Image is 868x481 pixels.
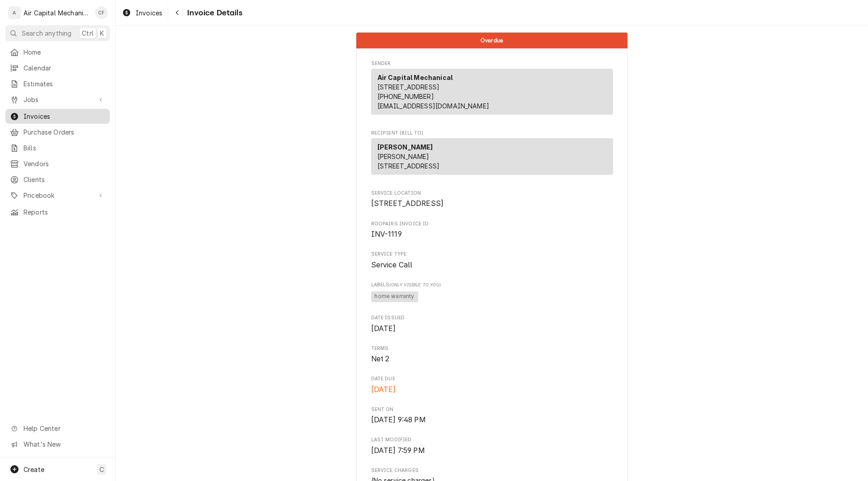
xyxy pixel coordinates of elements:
[371,406,613,425] div: Sent On
[118,5,166,20] a: Invoices
[371,354,613,364] span: Terms
[371,60,613,67] span: Sender
[24,79,105,89] span: Estimates
[371,229,613,240] span: Roopairs Invoice ID
[371,375,613,383] span: Date Due
[5,437,110,452] a: Go to What's New
[5,125,110,140] a: Purchase Orders
[371,220,613,228] span: Roopairs Invoice ID
[95,6,108,19] div: Charles Faure's Avatar
[371,260,613,271] span: Service Type
[24,175,105,184] span: Clients
[24,47,105,57] span: Home
[371,69,613,115] div: Sender
[371,323,613,334] span: Date Issued
[24,439,104,449] span: What's New
[371,314,613,322] span: Date Issued
[5,25,110,41] button: Search anythingCtrlK
[371,324,396,333] span: [DATE]
[24,95,92,104] span: Jobs
[371,291,418,302] span: home warranty
[371,138,613,175] div: Recipient (Bill To)
[371,69,613,118] div: Sender
[371,345,613,364] div: Terms
[371,138,613,178] div: Recipient (Bill To)
[371,261,413,269] span: Service Call
[371,251,613,270] div: Service Type
[371,406,613,413] span: Sent On
[5,61,110,75] a: Calendar
[377,93,434,100] a: [PHONE_NUMBER]
[5,45,110,60] a: Home
[5,109,110,124] a: Invoices
[371,345,613,352] span: Terms
[95,6,108,19] div: CF
[371,446,425,455] span: [DATE] 7:59 PM
[371,190,613,209] div: Service Location
[356,33,627,48] div: Status
[371,251,613,258] span: Service Type
[24,466,44,473] span: Create
[371,445,613,456] span: Last Modified
[371,60,613,119] div: Invoice Sender
[371,416,426,424] span: [DATE] 9:48 PM
[8,6,21,19] div: A
[377,153,440,170] span: [PERSON_NAME] [STREET_ADDRESS]
[371,220,613,240] div: Roopairs Invoice ID
[82,28,94,38] span: Ctrl
[184,7,242,19] span: Invoice Details
[99,465,104,474] span: C
[371,467,613,474] span: Service Charges
[377,74,453,81] strong: Air Capital Mechanical
[377,83,440,91] span: [STREET_ADDRESS]
[100,28,104,38] span: K
[5,156,110,171] a: Vendors
[371,130,613,137] span: Recipient (Bill To)
[371,199,444,208] span: [STREET_ADDRESS]
[24,127,105,137] span: Purchase Orders
[5,76,110,91] a: Estimates
[371,314,613,334] div: Date Issued
[389,282,440,287] span: (Only Visible to You)
[136,8,162,18] span: Invoices
[24,191,92,200] span: Pricebook
[371,130,613,179] div: Invoice Recipient
[371,375,613,395] div: Date Due
[371,230,402,238] span: INV-1119
[24,63,105,73] span: Calendar
[371,190,613,197] span: Service Location
[371,355,390,363] span: Net 2
[377,102,489,110] a: [EMAIL_ADDRESS][DOMAIN_NAME]
[5,140,110,155] a: Bills
[371,198,613,209] span: Service Location
[371,281,613,304] div: [object Object]
[24,143,105,153] span: Bills
[371,415,613,425] span: Sent On
[371,436,613,444] span: Last Modified
[22,28,71,38] span: Search anything
[5,205,110,219] a: Reports
[371,384,613,395] span: Date Due
[5,421,110,436] a: Go to Help Center
[377,143,433,151] strong: [PERSON_NAME]
[5,92,110,107] a: Go to Jobs
[24,424,104,433] span: Help Center
[24,159,105,168] span: Vendors
[24,207,105,217] span: Reports
[170,5,184,20] button: Navigate back
[371,290,613,304] span: [object Object]
[5,188,110,203] a: Go to Pricebook
[371,436,613,456] div: Last Modified
[371,281,613,289] span: Labels
[371,385,396,394] span: [DATE]
[481,37,503,43] span: Overdue
[24,112,105,121] span: Invoices
[24,8,90,18] div: Air Capital Mechanical
[5,172,110,187] a: Clients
